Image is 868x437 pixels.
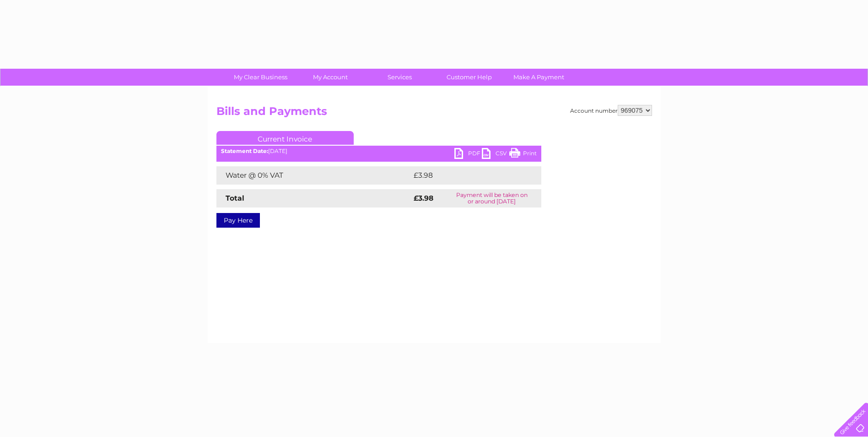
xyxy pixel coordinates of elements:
a: Current Invoice [216,131,354,145]
a: Pay Here [216,213,260,228]
h2: Bills and Payments [216,105,652,122]
strong: £3.98 [414,194,433,202]
td: Water @ 0% VAT [216,166,411,185]
b: Statement Date: [221,147,268,154]
a: Make A Payment [501,69,577,86]
td: Payment will be taken on or around [DATE] [442,189,541,208]
a: PDF [454,148,482,161]
a: My Clear Business [223,69,298,86]
div: Account number [570,105,652,116]
a: CSV [482,148,509,161]
a: Services [362,69,437,86]
a: Customer Help [431,69,507,86]
a: My Account [292,69,368,86]
div: [DATE] [216,148,541,154]
a: Print [509,148,537,161]
td: £3.98 [411,166,520,185]
strong: Total [226,194,244,202]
